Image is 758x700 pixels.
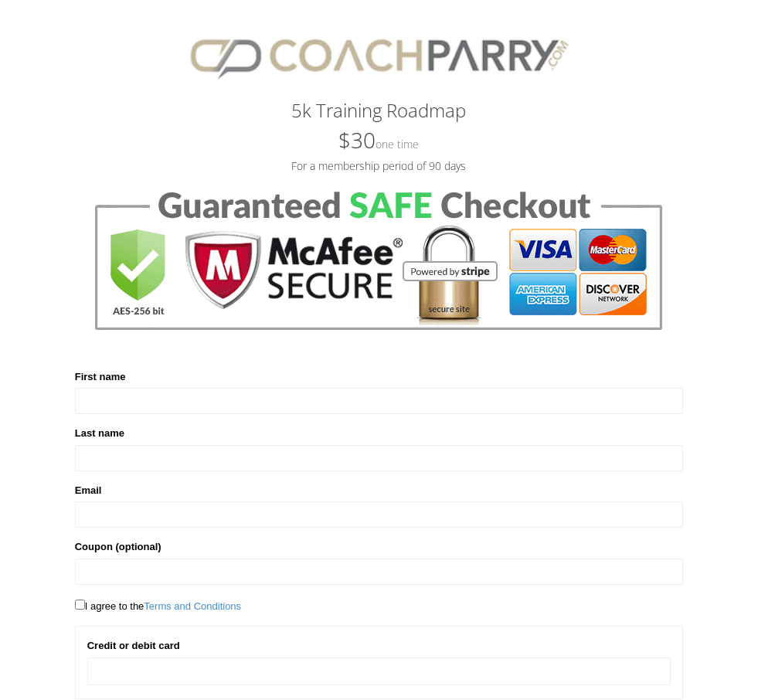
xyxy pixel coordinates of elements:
[75,426,124,441] label: Last name
[75,600,241,612] span: I agree to the
[87,638,180,654] label: Credit or debit card
[75,483,102,498] label: Email
[144,600,241,612] a: Terms and Conditions
[338,125,419,155] span: $30
[75,160,684,172] h5: For a membership period of 90 days
[168,27,590,85] img: CPlogo.png
[75,369,126,385] label: First name
[97,664,661,678] iframe: Secure card payment input frame
[75,539,161,555] label: Coupon (optional)
[376,137,419,151] small: One time
[75,100,684,121] h3: 5k Training Roadmap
